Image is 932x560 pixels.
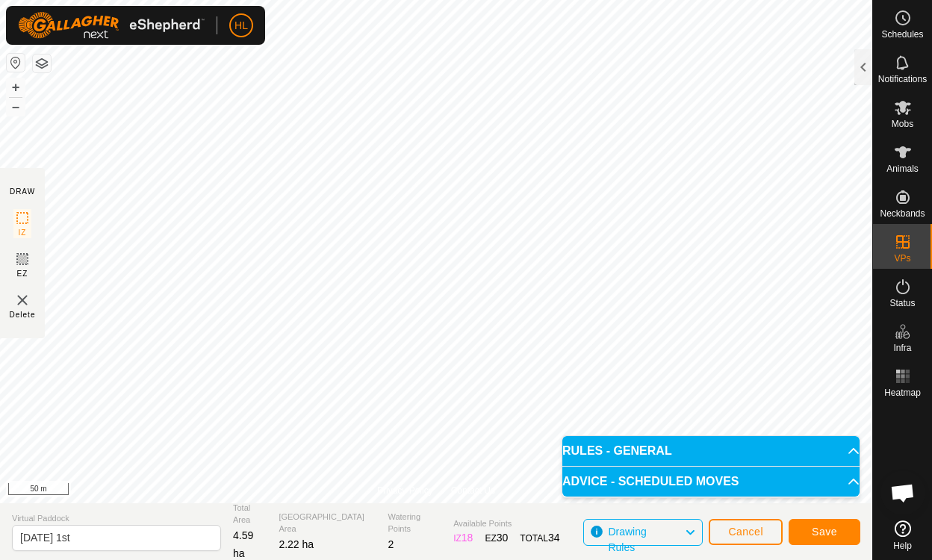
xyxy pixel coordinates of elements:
[709,519,783,545] button: Cancel
[7,54,25,72] button: Reset Map
[889,299,915,308] span: Status
[520,530,559,546] div: TOTAL
[812,526,837,538] span: Save
[608,526,646,553] span: Drawing Rules
[453,530,473,546] div: IZ
[562,436,860,466] p-accordion-header: RULES - GENERAL
[388,538,394,550] span: 2
[886,164,919,173] span: Animals
[279,538,314,550] span: 2.22 ha
[884,388,921,397] span: Heatmap
[18,12,205,39] img: Gallagher Logo
[10,186,35,197] div: DRAW
[562,445,672,457] span: RULES - GENERAL
[878,75,927,84] span: Notifications
[497,532,509,544] span: 30
[7,78,25,96] button: +
[881,30,923,39] span: Schedules
[12,512,221,525] span: Virtual Paddock
[880,470,925,515] div: Open chat
[13,291,31,309] img: VP
[233,502,267,526] span: Total Area
[233,529,253,559] span: 4.59 ha
[880,209,925,218] span: Neckbands
[17,268,28,279] span: EZ
[10,309,36,320] span: Delete
[451,484,495,497] a: Contact Us
[234,18,248,34] span: HL
[728,526,763,538] span: Cancel
[892,119,913,128] span: Mobs
[377,484,433,497] a: Privacy Policy
[562,476,739,488] span: ADVICE - SCHEDULED MOVES
[453,517,559,530] span: Available Points
[873,514,932,556] a: Help
[279,511,376,535] span: [GEOGRAPHIC_DATA] Area
[893,343,911,352] span: Infra
[894,254,910,263] span: VPs
[548,532,560,544] span: 34
[789,519,860,545] button: Save
[33,55,51,72] button: Map Layers
[462,532,473,544] span: 18
[388,511,441,535] span: Watering Points
[7,98,25,116] button: –
[19,227,27,238] span: IZ
[562,467,860,497] p-accordion-header: ADVICE - SCHEDULED MOVES
[485,530,508,546] div: EZ
[893,541,912,550] span: Help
